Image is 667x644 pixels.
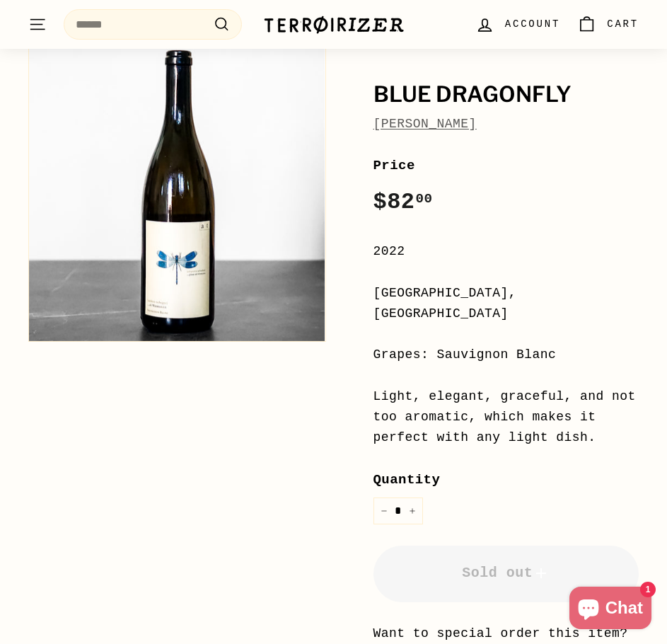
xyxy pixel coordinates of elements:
span: Cart [607,16,639,32]
h1: Blue Dragonfly [373,83,639,107]
a: Cart [569,4,647,45]
span: Sold out [462,565,550,581]
div: 2022 [373,241,639,262]
a: Account [467,4,569,45]
sup: 00 [415,191,432,207]
div: [GEOGRAPHIC_DATA], [GEOGRAPHIC_DATA] [373,283,639,324]
span: Account [505,16,560,32]
a: [PERSON_NAME] [373,117,477,131]
button: Reduce item quantity by one [373,498,395,524]
input: quantity [373,498,423,524]
label: Quantity [373,469,639,490]
img: Blue Dragonfly [29,45,325,341]
label: Price [373,155,639,176]
div: Light, elegant, graceful, and not too aromatic, which makes it perfect with any light dish. [373,386,639,447]
inbox-online-store-chat: Shopify online store chat [565,587,656,633]
button: Sold out [373,546,639,602]
span: $82 [373,189,433,215]
button: Increase item quantity by one [402,498,423,524]
div: Grapes: Sauvignon Blanc [373,345,639,365]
